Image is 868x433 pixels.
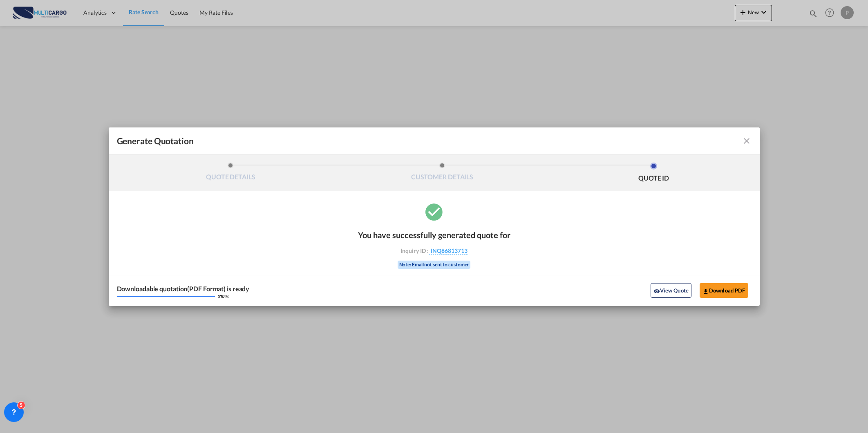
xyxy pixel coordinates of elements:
[651,283,691,298] button: icon-eyeView Quote
[653,288,660,295] md-icon: icon-eye
[125,163,337,185] li: QUOTE DETAILS
[548,163,760,185] li: QUOTE ID
[217,294,229,299] div: 100 %
[702,288,709,295] md-icon: icon-download
[336,163,548,185] li: CUSTOMER DETAILS
[429,247,468,254] span: INQ86813713
[700,283,748,298] button: Download PDF
[387,247,481,254] div: Inquiry ID :
[109,127,760,306] md-dialog: Generate QuotationQUOTE ...
[398,261,471,269] div: Note: Email not sent to customer
[742,136,752,146] md-icon: icon-close fg-AAA8AD cursor m-0
[117,286,250,292] div: Downloadable quotation(PDF Format) is ready
[358,230,510,240] div: You have successfully generated quote for
[424,201,444,222] md-icon: icon-checkbox-marked-circle
[117,136,194,146] span: Generate Quotation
